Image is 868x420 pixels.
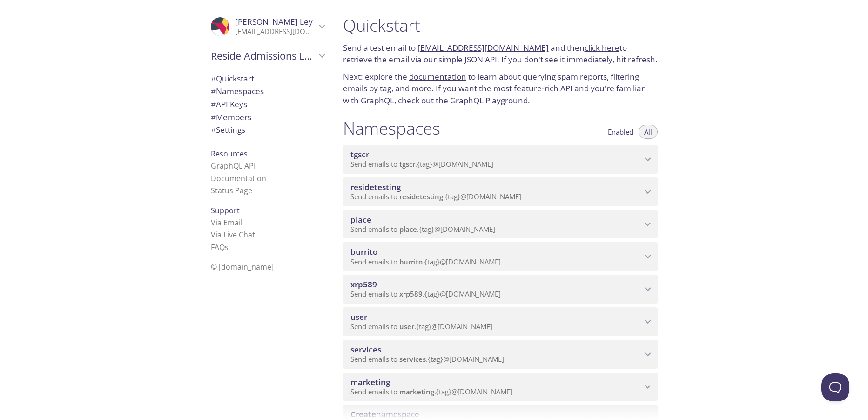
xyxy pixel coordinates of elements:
[211,86,216,96] span: #
[343,307,658,336] div: user namespace
[399,387,434,396] span: marketing
[417,42,549,53] a: [EMAIL_ADDRESS][DOMAIN_NAME]
[235,27,316,36] p: [EMAIL_ADDRESS][DOMAIN_NAME]
[203,11,332,42] div: Sergio Ley
[350,192,521,201] span: Send emails to . {tag} @[DOMAIN_NAME]
[343,373,658,401] div: marketing namespace
[399,224,417,234] span: place
[211,230,255,240] a: Via Live Chat
[399,289,423,298] span: xrp589
[343,242,658,271] div: burrito namespace
[211,124,245,135] span: Settings
[602,125,639,139] button: Enabled
[211,73,216,84] span: #
[343,71,658,107] p: Next: explore the to learn about querying spam reports, filtering emails by tag, and more. If you...
[211,161,256,171] a: GraphQL API
[211,73,254,84] span: Quickstart
[399,322,414,331] span: user
[350,289,501,298] span: Send emails to . {tag} @[DOMAIN_NAME]
[585,42,619,53] a: click here
[211,99,216,109] span: #
[211,112,216,122] span: #
[343,210,658,239] div: place namespace
[203,44,332,68] div: Reside Admissions LLC team
[203,111,332,124] div: Members
[211,217,242,228] a: Via Email
[343,145,658,174] div: tgscr namespace
[821,373,849,401] iframe: Help Scout Beacon - Open
[343,275,658,304] div: xrp589 namespace
[203,85,332,98] div: Namespaces
[343,177,658,206] div: residetesting namespace
[343,42,658,66] p: Send a test email to and then to retrieve the email via our simple JSON API. If you don't see it ...
[211,86,264,96] span: Namespaces
[343,340,658,369] div: services namespace
[350,387,512,396] span: Send emails to . {tag} @[DOMAIN_NAME]
[203,98,332,111] div: API Keys
[211,49,316,62] span: Reside Admissions LLC team
[211,185,252,196] a: Status Page
[203,123,332,136] div: Team Settings
[350,354,504,364] span: Send emails to . {tag} @[DOMAIN_NAME]
[211,173,266,183] a: Documentation
[409,71,466,82] a: documentation
[211,149,248,159] span: Resources
[350,377,390,387] span: marketing
[350,312,367,322] span: user
[350,322,492,331] span: Send emails to . {tag} @[DOMAIN_NAME]
[225,242,229,252] span: s
[350,344,381,355] span: services
[350,246,377,257] span: burrito
[211,112,251,122] span: Members
[350,224,495,234] span: Send emails to . {tag} @[DOMAIN_NAME]
[399,159,415,169] span: tgscr
[211,99,247,109] span: API Keys
[211,205,240,216] span: Support
[639,125,658,139] button: All
[235,16,313,27] span: [PERSON_NAME] Ley
[350,214,371,225] span: place
[350,149,369,160] span: tgscr
[211,242,229,252] a: FAQ
[450,95,528,106] a: GraphQL Playground
[399,257,423,266] span: burrito
[211,262,274,272] span: © [DOMAIN_NAME]
[350,257,501,266] span: Send emails to . {tag} @[DOMAIN_NAME]
[399,354,426,364] span: services
[350,159,493,169] span: Send emails to . {tag} @[DOMAIN_NAME]
[343,118,440,139] h1: Namespaces
[343,15,658,36] h1: Quickstart
[350,279,377,290] span: xrp589
[350,182,401,192] span: residetesting
[203,72,332,85] div: Quickstart
[399,192,443,201] span: residetesting
[211,124,216,135] span: #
